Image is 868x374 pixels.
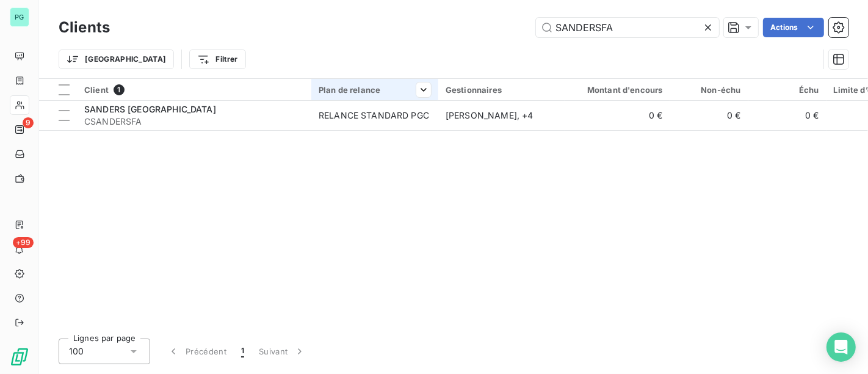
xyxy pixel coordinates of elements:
[69,345,84,358] span: 100
[59,50,174,69] button: [GEOGRAPHIC_DATA]
[678,85,741,95] div: Non-échu
[763,18,824,37] button: Actions
[160,339,234,364] button: Précédent
[10,7,29,27] div: PG
[241,345,244,358] span: 1
[748,101,826,130] td: 0 €
[13,237,34,248] span: +99
[234,339,251,364] button: 1
[10,347,29,367] img: Logo LeanPay
[826,332,856,362] div: Open Intercom Messenger
[84,116,304,128] span: CSANDERSFA
[84,104,216,114] span: SANDERS [GEOGRAPHIC_DATA]
[319,109,429,122] div: RELANCE STANDARD PGC
[59,16,110,38] h3: Clients
[23,117,34,128] span: 9
[536,18,719,37] input: Rechercher
[756,85,819,95] div: Échu
[114,84,125,95] span: 1
[84,85,109,95] span: Client
[319,85,431,95] div: Plan de relance
[565,101,670,130] td: 0 €
[670,101,748,130] td: 0 €
[446,85,558,95] div: Gestionnaires
[573,85,663,95] div: Montant d'encours
[189,50,245,69] button: Filtrer
[446,109,558,122] div: [PERSON_NAME] , + 4
[251,339,313,364] button: Suivant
